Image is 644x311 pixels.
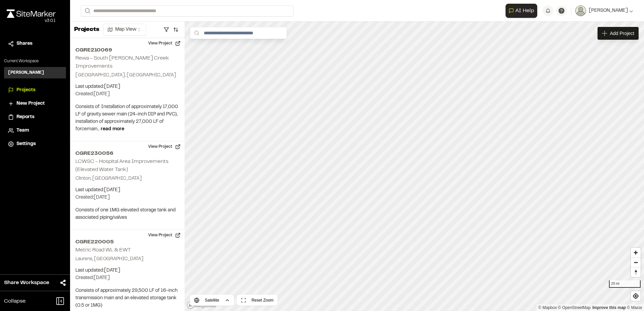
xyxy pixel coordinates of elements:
[575,5,586,16] img: User
[506,4,537,18] button: Open AI Assistant
[75,83,179,91] p: Last updated: [DATE]
[75,72,179,79] p: [GEOGRAPHIC_DATA], [GEOGRAPHIC_DATA]
[515,7,534,15] span: AI Help
[4,279,49,287] span: Share Workspace
[187,301,216,309] a: Mapbox logo
[185,22,644,311] canvas: Map
[7,9,56,18] img: rebrand.png
[631,268,641,277] span: Reset bearing to north
[75,56,169,69] h2: Rewa - South [PERSON_NAME] Creek Improvements
[8,40,62,47] a: Shares
[75,238,179,246] h2: CGRE220005
[75,194,179,201] p: Created: [DATE]
[8,100,62,107] a: New Project
[627,305,642,310] a: Maxar
[75,267,179,274] p: Last updated: [DATE]
[75,46,179,54] h2: CGRE210069
[8,127,62,134] a: Team
[75,255,179,263] p: Laurens, [GEOGRAPHIC_DATA]
[75,274,179,282] p: Created: [DATE]
[17,100,45,107] span: New Project
[631,267,641,277] button: Reset bearing to north
[506,4,540,18] div: Open AI Assistant
[17,140,36,148] span: Settings
[8,113,62,121] a: Reports
[17,127,29,134] span: Team
[17,87,35,94] span: Projects
[575,5,633,16] button: [PERSON_NAME]
[17,40,32,47] span: Shares
[4,58,66,64] p: Current Workspace
[8,70,44,76] h3: [PERSON_NAME]
[144,141,185,152] button: View Project
[75,175,179,182] p: Clinton, [GEOGRAPHIC_DATA]
[144,38,185,49] button: View Project
[75,207,179,221] p: Consists of one 1MG elevated storage tank and associated piping/valves
[75,248,131,252] h2: Metric Road WL & EWT
[7,18,56,24] div: Oh geez...please don't...
[589,7,628,14] span: [PERSON_NAME]
[558,305,591,310] a: OpenStreetMap
[631,291,641,301] button: Find my location
[74,25,99,34] p: Projects
[75,159,168,172] h2: LCWSC - Hospital Area Improvements (Elevated Water Tank)
[631,248,641,257] button: Zoom in
[81,5,93,16] button: Search
[631,258,641,267] span: Zoom out
[101,127,124,131] span: read more
[75,103,179,133] p: Consists of: Installation of approximately 17,000 LF of gravity sewer main (24-inch DIP and PVC),...
[609,280,641,288] div: 20 mi
[75,186,179,194] p: Last updated: [DATE]
[538,305,557,310] a: Mapbox
[631,257,641,267] button: Zoom out
[8,87,62,94] a: Projects
[75,287,179,309] p: Consists of approximately 29,500 LF of 16-inch transmission main and an elevated storage tank (0....
[144,230,185,241] button: View Project
[8,140,62,148] a: Settings
[4,297,26,305] span: Collapse
[592,305,626,310] a: Map feedback
[190,295,234,306] button: Satellite
[17,113,34,121] span: Reports
[610,30,634,37] span: Add Project
[237,295,278,306] button: Reset Zoom
[75,149,179,158] h2: CGRE230056
[75,91,179,98] p: Created: [DATE]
